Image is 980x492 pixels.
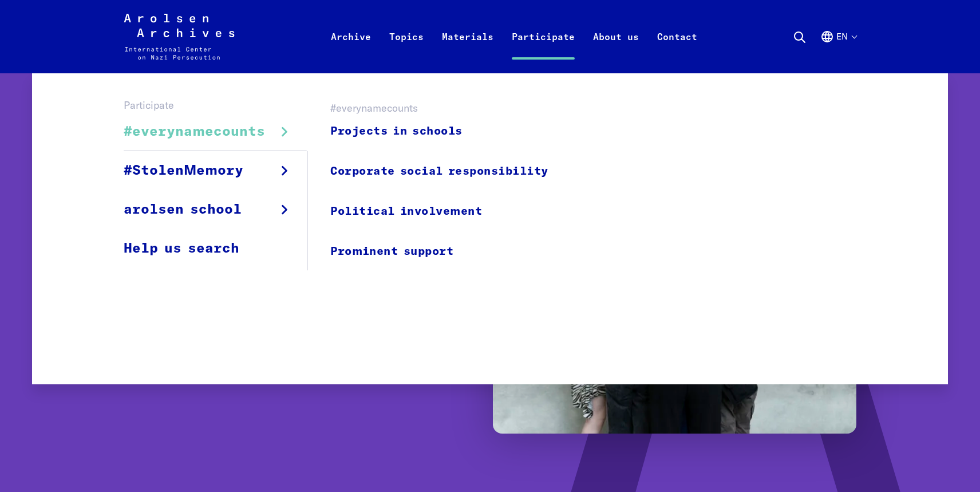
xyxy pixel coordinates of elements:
[433,27,503,73] a: Materials
[124,229,307,267] a: Help us search
[307,116,592,270] ul: #everynamecounts
[124,190,307,229] a: arolsen school
[648,27,706,73] a: Contact
[503,27,584,73] a: Participate
[322,14,706,60] nav: Primary
[322,27,380,73] a: Archive
[584,27,648,73] a: About us
[124,199,242,220] span: arolsen school
[124,113,307,267] ul: Participate
[380,27,433,73] a: Topics
[330,198,548,224] a: Political involvement
[330,238,548,264] a: Prominent support
[820,30,856,71] button: English, language selection
[124,113,307,151] a: #everynamecounts
[124,160,243,181] span: #StolenMemory
[124,151,307,190] a: #StolenMemory
[124,121,265,142] span: #everynamecounts
[330,158,548,184] a: Corporate social responsibility
[330,118,548,144] a: Projects in schools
